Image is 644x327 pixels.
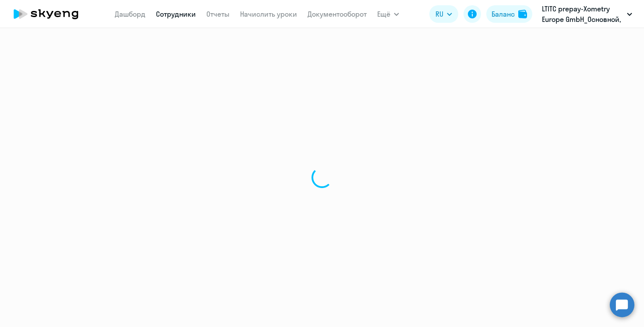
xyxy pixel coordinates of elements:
[156,10,196,18] a: Сотрудники
[240,10,297,18] a: Начислить уроки
[429,5,458,23] button: RU
[492,9,515,19] div: Баланс
[206,10,230,18] a: Отчеты
[377,9,390,19] span: Ещё
[435,9,443,19] span: RU
[518,10,527,18] img: balance
[115,10,145,18] a: Дашборд
[542,4,623,25] p: LTITC prepay-Xometry Europe GmbH_Основной, Xometry Europe GmbH
[538,4,637,25] button: LTITC prepay-Xometry Europe GmbH_Основной, Xometry Europe GmbH
[308,10,367,18] a: Документооборот
[486,5,532,23] button: Балансbalance
[377,5,399,23] button: Ещё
